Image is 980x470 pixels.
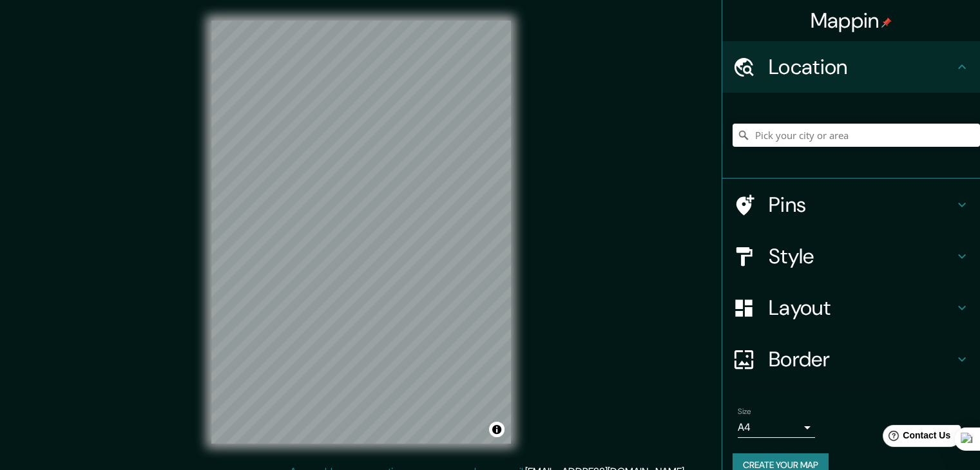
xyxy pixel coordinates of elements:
[211,21,511,444] canvas: Map
[769,295,954,321] h4: Layout
[722,230,980,282] div: Style
[489,422,504,437] button: Toggle attribution
[769,243,954,269] h4: Style
[881,17,892,28] img: pin-icon.png
[865,420,966,456] iframe: Help widget launcher
[769,192,954,218] h4: Pins
[722,179,980,230] div: Pins
[722,41,980,93] div: Location
[722,334,980,385] div: Border
[811,8,892,33] h4: Mappin
[769,54,954,80] h4: Location
[769,346,954,372] h4: Border
[738,417,815,438] div: A4
[733,124,980,147] input: Pick your city or area
[722,282,980,334] div: Layout
[738,406,751,417] label: Size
